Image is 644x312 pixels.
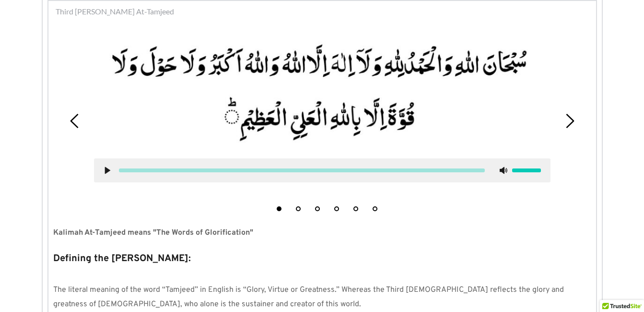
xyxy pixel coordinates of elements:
button: 6 of 6 [373,206,377,211]
span: Third [PERSON_NAME] At-Tamjeed [56,6,174,17]
button: 4 of 6 [334,206,339,211]
span: The literal meaning of the word “Tamjeed” in English is “Glory, Virtue or Greatness.” Whereas the... [53,285,566,309]
strong: Defining the [PERSON_NAME]: [53,252,191,265]
button: 5 of 6 [353,206,358,211]
button: 2 of 6 [296,206,301,211]
button: 1 of 6 [277,206,281,211]
strong: Kalimah At-Tamjeed means "The Words of Glorification" [53,228,253,238]
button: 3 of 6 [315,206,320,211]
